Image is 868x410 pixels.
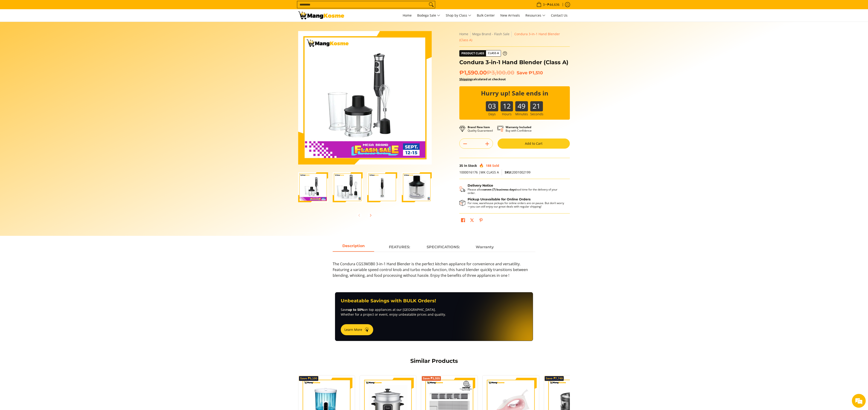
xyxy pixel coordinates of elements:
button: Next [365,210,376,220]
a: Mega Brand - Flash Sale [472,32,510,36]
span: SPECIFICATIONS: [422,243,464,251]
span: • [535,2,561,7]
span: ₱1,510 [529,70,543,75]
span: SKU: [505,170,512,174]
button: Search [428,1,435,8]
span: ₱44,636 [547,3,560,6]
span: Shop by Class [446,13,471,18]
span: Warranty [464,243,505,251]
span: 3 [542,3,545,6]
p: The Condura CGS3M3B0 3-in-1 Hand Blender is the perfect kitchen appliance for convenience and ver... [333,261,535,283]
a: Home [400,9,414,22]
a: Unbeatable Savings with BULK Orders! Saveup to 50%on top appliances at our [GEOGRAPHIC_DATA]. Whe... [335,292,533,341]
p: Please allow lead time for the delivery of your order. [468,188,565,195]
strong: Brand New Item [468,125,490,129]
span: Save ₱3,555 [423,377,440,380]
span: Bulk Center [477,13,495,17]
strong: Warranty Included [506,125,531,129]
strong: up to 50% [348,307,364,312]
img: Condura 3-in-1 Hand Blender (Class A) [298,31,432,165]
span: 188 [486,163,491,168]
a: Resources [523,9,548,22]
span: Condura 3-in-1 Hand Blender (Class A) [459,32,560,42]
span: Class A [486,50,501,56]
strong: calculated at checkout [459,77,506,81]
h1: Condura 3-in-1 Hand Blender (Class A) [459,59,570,66]
p: For now, warehouse pickups for online orders are on pause. But don’t worry—you can still enjoy ou... [468,201,565,208]
span: Save [517,70,527,75]
img: Condura 3-in-1 Hand Blender (Class A)-1 [298,172,328,202]
b: 12 [501,101,513,107]
a: Home [459,32,468,36]
a: Share on Facebook [460,217,466,225]
h2: Similar Products [333,358,535,364]
img: Condura 3-in-1 Hand Blender - Pamasko Sale l Mang Kosme [298,12,344,19]
span: In Stock [464,163,477,168]
span: Contact Us [551,13,568,17]
span: 1000016176 |MK CLASS A [459,170,499,174]
div: Description [333,252,535,283]
button: Add to Cart [498,139,570,149]
a: New Arrivals [498,9,522,22]
a: Bulk Center [475,9,497,22]
a: Post on X [469,217,475,225]
a: Description [333,243,374,252]
span: Home [403,13,412,17]
span: Resources [525,13,545,18]
span: Save ₱5,100 [300,377,317,380]
span: 35 [459,163,463,168]
a: Contact Us [549,9,570,22]
p: Buy with Confidence [506,125,532,132]
span: Description [333,243,374,251]
nav: Breadcrumbs [459,31,570,43]
a: Shipping [459,77,472,81]
span: New Arrivals [500,13,520,17]
img: condura-hand-blender-front-body-view-mang-kosme [402,172,432,202]
button: Shipping & Delivery [459,184,565,195]
p: Save on top appliances at our [GEOGRAPHIC_DATA]. Whether for a project or event, enjoy unbeatable... [341,307,527,317]
strong: seven (7) business days [484,188,516,191]
button: Learn More [341,324,373,335]
b: 49 [515,101,528,107]
strong: Pickup Unavailable for Online Orders [468,197,530,201]
span: 2001002199 [505,170,530,174]
b: 03 [486,101,498,107]
p: Quality Guaranteed [468,125,493,132]
a: Bodega Sale [415,9,443,22]
a: Pin on Pinterest [478,217,484,225]
nav: Main Menu [349,9,570,22]
b: 21 [530,101,543,107]
img: condura-hand-blender-front-full-what's-in-the-box-view-mang-kosme [333,172,363,202]
span: Bodega Sale [417,13,440,18]
a: Description 1 [379,243,420,252]
span: ₱1,590.00 [459,69,514,76]
span: Sold [492,163,499,168]
button: Add [482,140,493,147]
h3: Unbeatable Savings with BULK Orders! [341,298,527,304]
button: Subtract [460,140,471,147]
strong: Delivery Notice [468,183,493,188]
a: Description 2 [422,243,464,252]
span: FEATURES: [379,243,420,251]
del: ₱3,100.00 [487,69,514,76]
span: Product Class [460,50,486,56]
a: Product Class Class A [459,50,507,57]
img: Condura 3-in-1 Hand Blender (Class A)-3 [367,172,397,202]
span: Save ₱7,749 [546,377,563,380]
a: Description 3 [464,243,505,252]
a: Shop by Class [443,9,474,22]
